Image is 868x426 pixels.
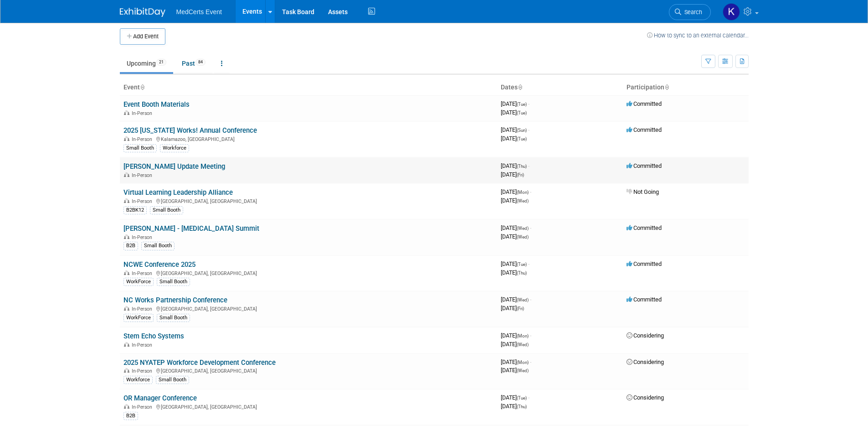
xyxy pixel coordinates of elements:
a: Sort by Participation Type [664,83,669,91]
img: In-Person Event [124,270,129,275]
span: (Wed) [517,342,529,347]
img: In-Person Event [124,306,129,311]
span: (Wed) [517,297,529,302]
span: Considering [627,332,664,339]
span: - [528,260,529,267]
div: Workforce [123,376,153,384]
span: (Wed) [517,368,529,373]
span: [DATE] [501,126,529,133]
span: (Wed) [517,198,529,203]
a: Search [669,4,711,20]
span: Not Going [627,188,659,195]
div: [GEOGRAPHIC_DATA], [GEOGRAPHIC_DATA] [123,197,493,204]
span: In-Person [132,172,155,178]
span: MedCerts Event [176,8,222,16]
img: In-Person Event [124,136,129,141]
div: [GEOGRAPHIC_DATA], [GEOGRAPHIC_DATA] [123,305,493,312]
span: Committed [627,260,662,267]
span: - [530,332,531,339]
span: - [530,188,531,195]
span: (Tue) [517,136,527,141]
span: - [530,224,531,231]
a: NC Works Partnership Conference [123,296,227,304]
a: Event Booth Materials [123,100,190,109]
div: WorkForce [123,278,154,286]
span: (Tue) [517,262,527,267]
span: [DATE] [501,260,529,267]
span: In-Person [132,110,155,116]
a: How to sync to an external calendar... [647,32,749,39]
a: Past84 [175,55,212,72]
a: [PERSON_NAME] - [MEDICAL_DATA] Summit [123,224,259,233]
a: Virtual Learning Leadership Alliance [123,188,233,197]
div: Small Booth [141,242,175,250]
span: In-Person [132,198,155,204]
img: ExhibitDay [120,8,165,17]
div: Small Booth [123,144,157,152]
span: In-Person [132,270,155,276]
th: Event [120,80,497,95]
span: In-Person [132,234,155,240]
span: In-Person [132,342,155,348]
img: In-Person Event [124,234,129,239]
span: (Wed) [517,226,529,231]
a: Upcoming21 [120,55,173,72]
div: Small Booth [150,206,183,214]
a: [PERSON_NAME] Update Meeting [123,162,225,171]
img: In-Person Event [124,368,129,373]
div: Workforce [160,144,189,152]
span: [DATE] [501,171,524,178]
img: In-Person Event [124,342,129,347]
span: Committed [627,100,662,107]
div: WorkForce [123,314,154,322]
div: [GEOGRAPHIC_DATA], [GEOGRAPHIC_DATA] [123,367,493,374]
span: - [528,394,529,401]
span: [DATE] [501,403,527,410]
div: Small Booth [157,278,190,286]
span: Committed [627,126,662,133]
span: (Thu) [517,164,527,169]
span: (Mon) [517,190,529,195]
span: [DATE] [501,233,529,240]
span: (Sun) [517,128,527,133]
span: [DATE] [501,100,529,107]
img: In-Person Event [124,110,129,115]
span: [DATE] [501,394,529,401]
div: [GEOGRAPHIC_DATA], [GEOGRAPHIC_DATA] [123,269,493,276]
a: 2025 [US_STATE] Works! Annual Conference [123,126,257,135]
span: (Fri) [517,172,524,177]
span: [DATE] [501,162,529,169]
th: Participation [623,80,749,95]
th: Dates [497,80,623,95]
span: - [530,296,531,303]
a: Stem Echo Systems [123,332,184,340]
span: - [528,162,529,169]
span: [DATE] [501,358,531,365]
span: Considering [627,358,664,365]
span: In-Person [132,306,155,312]
span: (Mon) [517,333,529,338]
a: NCWE Conference 2025 [123,260,195,269]
span: [DATE] [501,367,529,374]
a: 2025 NYATEP Workforce Development Conference [123,358,276,367]
span: Committed [627,162,662,169]
div: Small Booth [156,376,189,384]
div: Small Booth [157,314,190,322]
span: [DATE] [501,188,531,195]
span: (Tue) [517,102,527,107]
span: [DATE] [501,341,529,348]
div: B2B [123,412,138,420]
button: Add Event [120,28,165,45]
span: [DATE] [501,135,527,142]
span: [DATE] [501,332,531,339]
span: [DATE] [501,296,531,303]
span: [DATE] [501,224,531,231]
span: - [528,100,529,107]
span: Considering [627,394,664,401]
div: Kalamazoo, [GEOGRAPHIC_DATA] [123,135,493,142]
span: - [528,126,529,133]
span: (Thu) [517,404,527,409]
a: OR Manager Conference [123,394,197,402]
span: 21 [156,59,166,66]
div: [GEOGRAPHIC_DATA], [GEOGRAPHIC_DATA] [123,403,493,410]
